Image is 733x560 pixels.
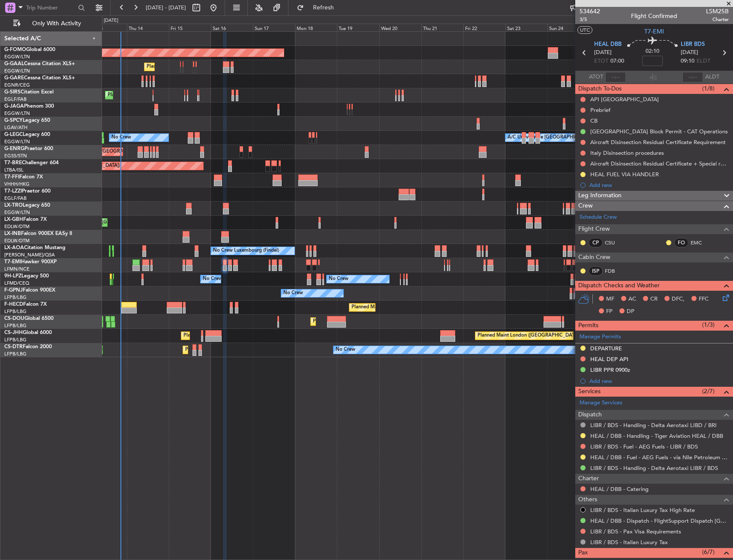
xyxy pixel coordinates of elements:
[508,131,647,144] div: A/C Unavailable [GEOGRAPHIC_DATA] ([GEOGRAPHIC_DATA])
[605,239,624,247] a: CSU
[4,54,30,60] a: EGGW/LTN
[606,295,614,304] span: MF
[336,343,355,356] div: No Crew
[4,118,50,123] a: G-SPCYLegacy 650
[594,40,622,49] span: HEAL DBB
[4,203,50,208] a: LX-TROLegacy 650
[610,57,624,66] span: 07:00
[4,223,30,230] a: EDLW/DTM
[306,5,342,11] span: Refresh
[578,201,593,211] span: Crew
[628,295,636,304] span: AC
[4,96,27,102] a: EGLF/FAB
[4,138,30,145] a: EGGW/LTN
[4,316,54,321] a: CS-DOUGlobal 6500
[578,281,660,291] span: Dispatch Checks and Weather
[4,344,52,349] a: CS-DTRFalcon 2000
[4,288,23,293] span: F-GPNJ
[702,387,715,396] span: (2/7)
[580,7,600,16] span: 534642
[590,366,630,373] div: LIBR PPR 0900z
[580,399,622,407] a: Manage Services
[379,24,421,31] div: Wed 20
[337,24,379,31] div: Tue 19
[4,167,24,173] a: LTBA/ISL
[590,485,649,493] a: HEAL / DBB - Catering
[4,330,23,335] span: CS-JHH
[590,128,728,135] div: [GEOGRAPHIC_DATA] Block Permit - CAT Operations
[702,320,715,329] span: (1/3)
[4,90,54,95] a: G-SIRSCitation Excel
[578,387,601,397] span: Services
[702,84,715,93] span: (1/8)
[26,1,75,14] input: Trip Number
[421,24,463,31] div: Thu 21
[4,75,75,81] a: G-GARECessna Citation XLS+
[590,138,726,146] div: Aircraft Disinsection Residual Certificate Requirement
[4,195,27,202] a: EGLF/FAB
[211,24,253,31] div: Sat 16
[589,73,603,81] span: ATOT
[4,146,24,151] span: G-ENRG
[183,329,318,342] div: Planned Maint [GEOGRAPHIC_DATA] ([GEOGRAPHIC_DATA])
[589,377,729,385] div: Add new
[4,245,24,250] span: LX-AOA
[4,259,21,265] span: T7-EMI
[590,432,723,440] a: HEAL / DBB - Handling - Tiger Aviation HEAL / DBB
[681,48,698,57] span: [DATE]
[580,213,617,222] a: Schedule Crew
[594,57,608,66] span: ETOT
[4,302,47,307] a: F-HECDFalcon 7X
[4,160,59,166] a: T7-BREChallenger 604
[4,330,52,335] a: CS-JHHGlobal 6000
[4,146,53,151] a: G-ENRGPraetor 600
[4,209,30,216] a: EGGW/LTN
[547,24,589,31] div: Sun 24
[57,216,153,229] div: Planned Maint Nice ([GEOGRAPHIC_DATA])
[590,528,681,535] a: LIBR / BDS - Pax Visa Requirements
[4,217,47,222] a: LX-GBHFalcon 7X
[627,307,634,316] span: DP
[463,24,505,31] div: Fri 22
[580,16,600,23] span: 3/5
[4,203,23,208] span: LX-TRO
[674,238,688,247] div: FO
[697,57,710,66] span: ELDT
[4,132,50,137] a: G-LEGCLegacy 600
[4,61,75,66] a: G-GAALCessna Citation XLS+
[605,72,626,82] input: --:--
[4,274,21,279] span: 9H-LPZ
[4,175,19,180] span: T7-FFI
[590,355,628,363] div: HEAL DEP API
[691,239,710,247] a: EMC
[681,40,705,49] span: LIBR BDS
[4,308,27,315] a: LFPB/LBG
[4,118,23,123] span: G-SPCY
[283,287,303,300] div: No Crew
[104,17,118,24] div: [DATE]
[578,474,599,484] span: Charter
[4,344,23,349] span: CS-DTR
[578,548,588,558] span: Pax
[702,548,715,557] span: (6/7)
[505,24,547,31] div: Sat 23
[111,131,131,144] div: No Crew
[4,189,22,194] span: T7-LZZI
[4,252,55,258] a: [PERSON_NAME]/QSA
[578,84,622,94] span: Dispatch To-Dos
[699,295,709,304] span: FFC
[706,16,729,23] span: Charter
[4,68,30,74] a: EGGW/LTN
[4,104,54,109] a: G-JAGAPhenom 300
[590,506,695,514] a: LIBR / BDS - Italian Luxury Tax High Rate
[4,322,27,329] a: LFPB/LBG
[631,12,677,21] div: Flight Confirmed
[578,191,622,201] span: Leg Information
[644,27,664,36] span: T7-EMI
[589,266,603,276] div: ISP
[594,48,612,57] span: [DATE]
[4,132,23,137] span: G-LEGC
[4,288,55,293] a: F-GPNJFalcon 900EX
[590,443,698,450] a: LIBR / BDS - Fuel - AEG Fuels - LIBR / BDS
[185,343,320,356] div: Planned Maint [GEOGRAPHIC_DATA] ([GEOGRAPHIC_DATA])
